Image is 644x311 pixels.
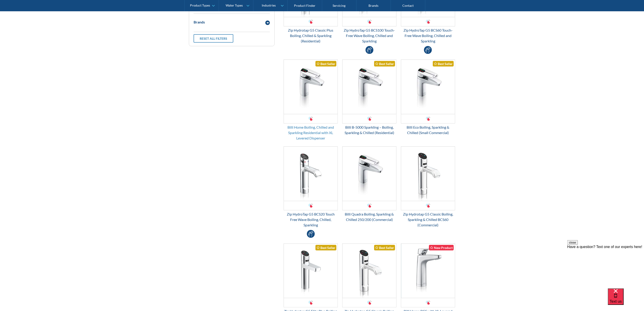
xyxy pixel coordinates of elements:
[342,28,396,44] div: Zip HydroTap G5 BCS100 Touch-Free Wave Boiling, Chilled and Sparkling
[401,125,455,135] div: Billi Eco Boiling, Sparkling & Chilled (Small Commercial)
[433,61,454,67] div: Best Seller
[226,4,243,7] div: Water Types
[401,147,455,201] img: Zip Hydrotap G5 Classic Boiling, Sparkling & Chilled BCS60 (Commercial)
[374,245,395,251] div: Best Seller
[284,211,338,228] div: Zip HydroTap G5 BCS20 Touch Free Wave Boiling, Chilled, Sparkling
[284,244,338,298] img: Zip Hydrotap G5 Elite Plus Boiling, Chilled & Sparkling (Residential)
[429,245,454,251] div: New Product
[401,60,455,114] img: Billi Eco Boiling, Sparkling & Chilled (Small Commercial)
[401,60,455,135] a: Billi Eco Boiling, Sparkling & Chilled (Small Commercial)Best SellerBilli Eco Boiling, Sparkling ...
[194,19,205,25] div: Brands
[343,147,396,201] img: Billi Quadra Boiling, Sparkling & Chilled 250/200 (Commercial)
[262,4,276,7] div: Industries
[194,34,233,43] a: Reset all filters
[342,146,396,222] a: Billi Quadra Boiling, Sparkling & Chilled 250/200 (Commercial)Billi Quadra Boiling, Sparkling & C...
[374,61,395,67] div: Best Seller
[401,211,455,228] div: Zip Hydrotap G5 Classic Boiling, Sparkling & Chilled BCS60 (Commercial)
[567,240,644,294] iframe: podium webchat widget prompt
[343,244,396,298] img: Zip Hydrotap G5 Classic Boiling, Sparkling & Chilled BCS20 (Commercial)
[190,4,210,7] div: Product Types
[401,244,455,298] img: Billi Home BCS with XL Levered Tap
[343,60,396,114] img: Billi B-5000 Sparkling – Boiling, Sparkling & Chilled (Residential)
[401,28,455,44] div: Zip HydroTap G5 BCS60 Touch-Free Wave Boiling, Chilled and Sparkling
[284,125,338,141] div: Billi Home Boiling, Chilled and Sparkling Residential with XL Levered Dispenser
[284,146,338,228] a: Zip HydroTap G5 BCS20 Touch Free Wave Boiling, Chilled, SparklingZip HydroTap G5 BCS20 Touch Free...
[342,60,396,135] a: Billi B-5000 Sparkling – Boiling, Sparkling & Chilled (Residential)Best SellerBilli B-5000 Sparkl...
[284,28,338,44] div: Zip Hydrotap G5 Classic Plus Boiling, Chilled & Sparkling (Residential)
[342,211,396,222] div: Billi Quadra Boiling, Sparkling & Chilled 250/200 (Commercial)
[284,60,338,114] img: Billi Home Boiling, Chilled and Sparkling Residential with XL Levered Dispenser
[284,147,338,201] img: Zip HydroTap G5 BCS20 Touch Free Wave Boiling, Chilled, Sparkling
[608,288,644,311] iframe: podium webchat widget bubble
[342,125,396,135] div: Billi B-5000 Sparkling – Boiling, Sparkling & Chilled (Residential)
[284,60,338,141] a: Billi Home Boiling, Chilled and Sparkling Residential with XL Levered DispenserBest SellerBilli H...
[401,146,455,228] a: Zip Hydrotap G5 Classic Boiling, Sparkling & Chilled BCS60 (Commercial)Zip Hydrotap G5 Classic Bo...
[315,61,336,67] div: Best Seller
[315,245,336,251] div: Best Seller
